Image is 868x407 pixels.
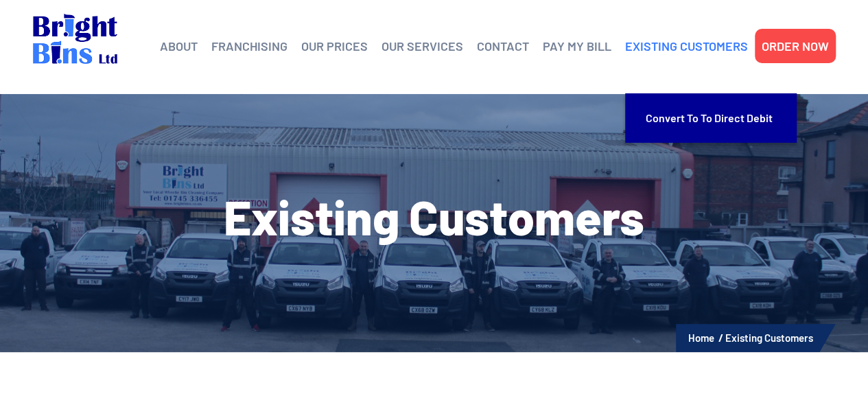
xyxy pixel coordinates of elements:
[477,36,529,56] a: CONTACT
[211,36,288,56] a: FRANCHISING
[33,192,836,240] h1: Existing Customers
[382,36,463,56] a: OUR SERVICES
[762,36,829,56] a: ORDER NOW
[646,100,776,136] a: Convert to To Direct Debit
[160,36,198,56] a: ABOUT
[543,36,611,56] a: PAY MY BILL
[725,329,813,347] li: Existing Customers
[688,332,714,344] a: Home
[625,36,748,56] a: EXISTING CUSTOMERS
[301,36,368,56] a: OUR PRICES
